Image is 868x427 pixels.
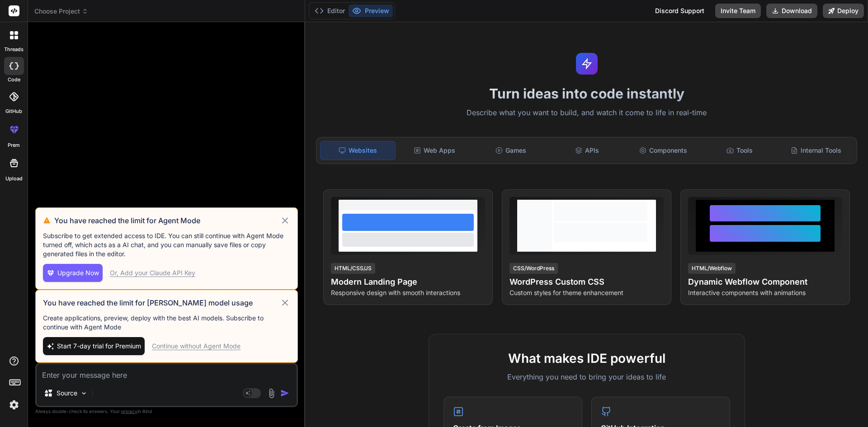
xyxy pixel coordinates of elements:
[766,4,817,18] button: Download
[311,5,349,17] button: Editor
[6,397,22,413] img: settings
[626,141,701,160] div: Components
[152,342,241,351] div: Continue without Agent Mode
[688,263,736,274] div: HTML/Webflow
[35,407,298,416] p: Always double-check its answers. Your in Bind
[5,108,22,115] label: GitHub
[43,337,145,355] button: Start 7-day trial for Premium
[823,4,864,18] button: Deploy
[331,276,485,288] h4: Modern Landing Page
[57,389,77,398] p: Source
[121,408,137,414] span: privacy
[280,389,289,398] img: icon
[778,141,853,160] div: Internal Tools
[43,231,290,258] p: Subscribe to get extended access to IDE. You can still continue with Agent Mode turned off, which...
[311,107,863,119] p: Describe what you want to build, and watch it come to life in real-time
[397,141,472,160] div: Web Apps
[43,314,290,332] p: Create applications, preview, deploy with the best AI models. Subscribe to continue with Agent Mode
[57,342,141,351] span: Start 7-day trial for Premium
[443,371,730,382] p: Everything you need to bring your ideas to life
[311,85,863,102] h1: Turn ideas into code instantly
[331,288,485,297] p: Responsive design with smooth interactions
[443,349,730,368] h2: What makes IDE powerful
[703,141,777,160] div: Tools
[509,276,664,288] h4: WordPress Custom CSS
[650,4,710,18] div: Discord Support
[688,288,842,297] p: Interactive components with animations
[43,264,103,282] button: Upgrade Now
[688,276,842,288] h4: Dynamic Webflow Component
[34,7,88,16] span: Choose Project
[509,263,558,274] div: CSS/WordPress
[550,141,624,160] div: APIs
[266,388,277,399] img: attachment
[4,46,24,53] label: threads
[8,141,20,149] label: prem
[320,141,396,160] div: Websites
[57,268,99,277] span: Upgrade Now
[331,263,375,274] div: HTML/CSS/JS
[54,215,280,226] h3: You have reached the limit for Agent Mode
[509,288,664,297] p: Custom styles for theme enhancement
[349,5,393,17] button: Preview
[715,4,761,18] button: Invite Team
[8,76,20,84] label: code
[5,175,23,183] label: Upload
[43,297,280,308] h3: You have reached the limit for [PERSON_NAME] model usage
[474,141,548,160] div: Games
[80,389,88,397] img: Pick Models
[110,268,195,277] div: Or, Add your Claude API Key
